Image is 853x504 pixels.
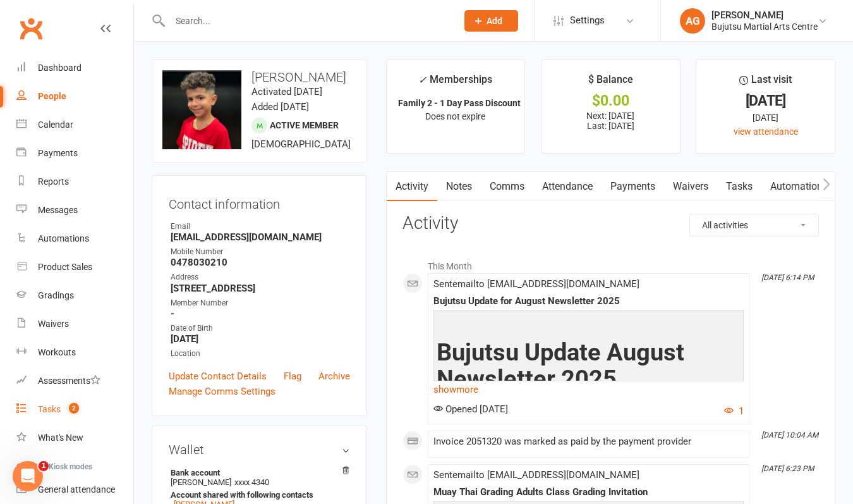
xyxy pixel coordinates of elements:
[166,12,448,30] input: Search...
[16,224,133,253] a: Automations
[553,111,668,131] p: Next: [DATE] Last: [DATE]
[570,6,605,35] span: Settings
[38,376,100,386] div: Assessments
[664,172,717,201] a: Waivers
[38,233,89,243] div: Automations
[602,172,664,201] a: Payments
[171,333,350,345] strong: [DATE]
[433,296,744,307] div: Bujutsu Update for August Newsletter 2025
[680,8,705,34] div: AG
[16,367,133,395] a: Assessments
[251,101,309,113] time: Added [DATE]
[734,126,798,137] a: view attendance
[270,120,339,130] span: Active member
[724,403,744,419] button: 1
[16,395,133,424] a: Tasks 2
[433,278,639,290] span: Sent email to [EMAIL_ADDRESS][DOMAIN_NAME]
[38,148,78,158] div: Payments
[38,205,78,215] div: Messages
[437,172,481,201] a: Notes
[39,461,49,471] span: 1
[708,111,823,125] div: [DATE]
[171,348,350,360] div: Location
[169,369,267,384] a: Update Contact Details
[171,297,350,309] div: Member Number
[481,172,533,201] a: Comms
[533,172,602,201] a: Attendance
[398,98,521,108] strong: Family 2 - 1 Day Pass Discount
[318,369,350,384] a: Archive
[433,381,744,398] a: show more
[284,369,301,384] a: Flag
[487,16,502,26] span: Add
[418,71,492,95] div: Memberships
[38,347,76,357] div: Workouts
[708,94,823,108] div: [DATE]
[418,74,426,86] i: ✓
[387,172,437,201] a: Activity
[16,168,133,196] a: Reports
[761,464,814,473] i: [DATE] 6:23 PM
[162,70,241,149] img: image1738744365.png
[402,253,819,273] li: This Month
[16,310,133,338] a: Waivers
[171,283,350,294] strong: [STREET_ADDRESS]
[433,469,639,481] span: Sent email to [EMAIL_ADDRESS][DOMAIN_NAME]
[425,111,485,121] span: Does not expire
[171,246,350,258] div: Mobile Number
[13,461,43,491] iframe: Intercom live chat
[38,484,115,495] div: General attendance
[433,487,744,498] div: Muay Thai Grading Adults Class Grading Invitation
[169,443,350,457] h3: Wallet
[464,10,518,32] button: Add
[16,476,133,504] a: General attendance kiosk mode
[15,13,47,44] a: Clubworx
[234,477,269,487] span: xxxx 4340
[251,86,322,97] time: Activated [DATE]
[437,338,684,393] span: Bujutsu Update August Newsletter 2025
[16,54,133,82] a: Dashboard
[16,281,133,310] a: Gradings
[711,21,818,32] div: Bujutsu Martial Arts Centre
[171,271,350,283] div: Address
[16,139,133,168] a: Payments
[588,71,633,94] div: $ Balance
[38,63,82,73] div: Dashboard
[711,9,818,21] div: [PERSON_NAME]
[171,323,350,335] div: Date of Birth
[38,404,61,414] div: Tasks
[16,111,133,139] a: Calendar
[251,138,351,150] span: [DEMOGRAPHIC_DATA]
[16,338,133,367] a: Workouts
[38,319,69,329] div: Waivers
[38,120,73,130] div: Calendar
[16,253,133,281] a: Product Sales
[433,436,744,447] div: Invoice 2051320 was marked as paid by the payment provider
[761,273,814,282] i: [DATE] 6:14 PM
[761,431,818,439] i: [DATE] 10:04 AM
[169,192,350,211] h3: Contact information
[433,403,508,415] span: Opened [DATE]
[16,196,133,224] a: Messages
[171,468,344,477] strong: Bank account
[171,221,350,233] div: Email
[69,403,79,414] span: 2
[171,231,350,243] strong: [EMAIL_ADDRESS][DOMAIN_NAME]
[38,91,66,101] div: People
[761,172,837,201] a: Automations
[402,214,819,233] h3: Activity
[38,433,83,443] div: What's New
[171,308,350,319] strong: -
[162,70,356,84] h3: [PERSON_NAME]
[739,71,792,94] div: Last visit
[16,424,133,452] a: What's New
[171,257,350,268] strong: 0478030210
[38,262,92,272] div: Product Sales
[169,384,275,399] a: Manage Comms Settings
[171,490,344,500] strong: Account shared with following contacts
[717,172,761,201] a: Tasks
[38,176,69,187] div: Reports
[38,290,74,300] div: Gradings
[16,82,133,111] a: People
[553,94,668,108] div: $0.00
